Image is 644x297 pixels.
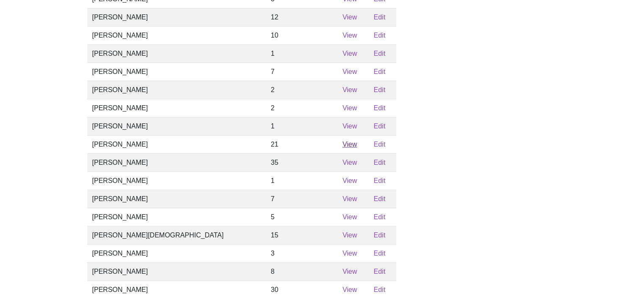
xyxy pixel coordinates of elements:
[87,63,266,81] td: [PERSON_NAME]
[343,50,357,57] a: View
[266,81,337,99] td: 2
[373,141,385,148] a: Edit
[343,213,357,221] a: View
[266,262,337,281] td: 8
[343,104,357,112] a: View
[266,44,337,63] td: 1
[373,250,385,257] a: Edit
[343,68,357,75] a: View
[87,262,266,281] td: [PERSON_NAME]
[343,86,357,93] a: View
[343,250,357,257] a: View
[266,244,337,262] td: 3
[373,159,385,166] a: Edit
[343,123,357,130] a: View
[373,32,385,39] a: Edit
[373,268,385,275] a: Edit
[266,8,337,26] td: 12
[343,141,357,148] a: View
[87,117,266,135] td: [PERSON_NAME]
[373,104,385,112] a: Edit
[373,232,385,239] a: Edit
[373,177,385,184] a: Edit
[373,286,385,293] a: Edit
[343,268,357,275] a: View
[343,159,357,166] a: View
[87,153,266,172] td: [PERSON_NAME]
[266,208,337,226] td: 5
[87,26,266,44] td: [PERSON_NAME]
[266,226,337,244] td: 15
[87,135,266,153] td: [PERSON_NAME]
[343,195,357,202] a: View
[373,195,385,202] a: Edit
[87,172,266,190] td: [PERSON_NAME]
[266,99,337,117] td: 2
[87,208,266,226] td: [PERSON_NAME]
[87,81,266,99] td: [PERSON_NAME]
[373,213,385,221] a: Edit
[266,172,337,190] td: 1
[266,117,337,135] td: 1
[373,68,385,75] a: Edit
[373,123,385,130] a: Edit
[373,14,385,21] a: Edit
[87,44,266,63] td: [PERSON_NAME]
[87,226,266,244] td: [PERSON_NAME][DEMOGRAPHIC_DATA]
[343,14,357,21] a: View
[266,135,337,153] td: 21
[87,190,266,208] td: [PERSON_NAME]
[266,26,337,44] td: 10
[266,190,337,208] td: 7
[343,286,357,293] a: View
[87,244,266,262] td: [PERSON_NAME]
[87,8,266,26] td: [PERSON_NAME]
[343,32,357,39] a: View
[266,153,337,172] td: 35
[266,63,337,81] td: 7
[343,177,357,184] a: View
[373,86,385,93] a: Edit
[87,99,266,117] td: [PERSON_NAME]
[343,232,357,239] a: View
[373,50,385,57] a: Edit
